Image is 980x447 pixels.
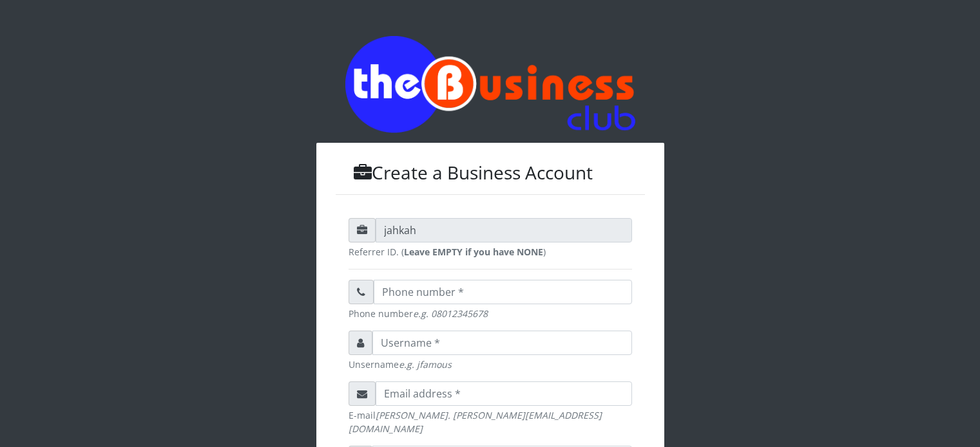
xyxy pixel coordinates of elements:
strong: Leave EMPTY if you have NONE [404,246,543,258]
h3: Create a Business Account [336,162,645,184]
em: e.g. 08012345678 [413,307,488,320]
input: Referrer ID (Leave blank if NONE) [376,218,632,242]
input: Username * [372,331,632,355]
input: Phone number * [374,280,632,304]
small: E-mail [349,408,632,435]
small: Referrer ID. ( ) [349,245,632,259]
small: Unsername [349,358,632,371]
small: Phone number [349,307,632,320]
em: [PERSON_NAME]. [PERSON_NAME][EMAIL_ADDRESS][DOMAIN_NAME] [349,409,602,435]
em: e.g. jfamous [399,358,452,370]
input: Email address * [376,381,632,406]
